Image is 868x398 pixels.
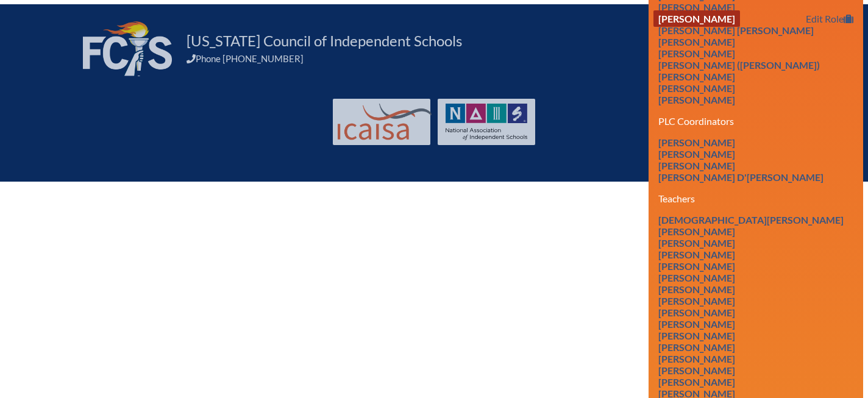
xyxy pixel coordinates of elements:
a: [PERSON_NAME] [653,146,740,162]
a: [PERSON_NAME] [653,34,740,50]
a: [PERSON_NAME] [PERSON_NAME] [653,22,819,38]
a: [PERSON_NAME] D'[PERSON_NAME] [653,169,828,185]
img: NAIS Logo [446,104,527,140]
a: [US_STATE] Council of Independent Schools [182,31,467,51]
a: Edit Role [801,10,858,27]
img: FCIS_logo_white [83,21,172,76]
img: Int'l Council Advancing Independent School Accreditation logo [338,104,432,140]
a: [PERSON_NAME] [653,80,740,96]
a: [PERSON_NAME] [653,45,740,62]
a: [PERSON_NAME] [653,157,740,174]
a: [PERSON_NAME] [653,134,740,151]
a: [PERSON_NAME] [653,91,740,108]
a: [PERSON_NAME] ([PERSON_NAME]) [PERSON_NAME] [653,57,858,85]
a: [PERSON_NAME] [653,10,740,27]
h3: PLC Coordinators [658,115,853,127]
div: Phone [PHONE_NUMBER] [187,53,712,64]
